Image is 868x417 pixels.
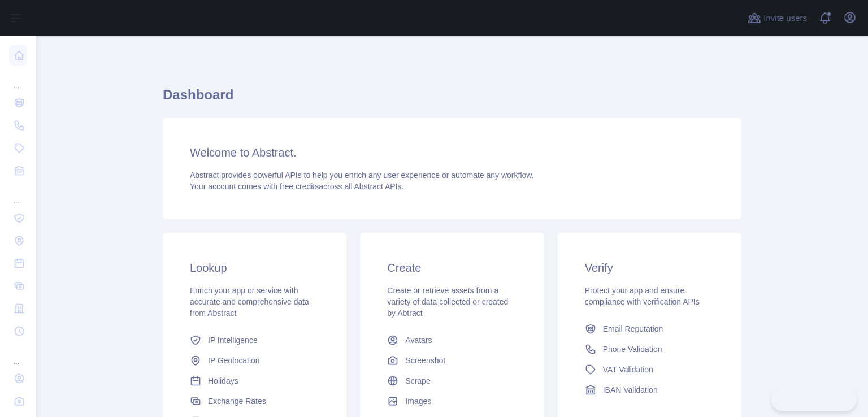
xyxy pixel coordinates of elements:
a: Screenshot [383,350,521,371]
span: Images [405,396,431,407]
a: Images [383,391,521,411]
div: ... [9,68,27,90]
span: Avatars [405,335,432,346]
span: Invite users [763,12,807,25]
span: Phone Validation [603,344,662,355]
a: IP Intelligence [185,330,324,350]
span: VAT Validation [603,364,653,375]
h1: Dashboard [163,86,741,113]
div: ... [9,183,27,206]
span: Scrape [405,375,430,386]
span: Enrich your app or service with accurate and comprehensive data from Abstract [190,286,309,318]
span: IP Intelligence [208,335,258,346]
span: Your account comes with across all Abstract APIs. [190,182,403,191]
span: free credits [280,182,319,191]
span: Email Reputation [603,323,663,335]
span: Screenshot [405,355,445,366]
span: IBAN Validation [603,384,658,396]
span: Holidays [208,375,238,386]
h3: Welcome to Abstract. [190,145,714,160]
a: Avatars [383,330,521,350]
iframe: Toggle Customer Support [771,388,857,411]
a: IP Geolocation [185,350,324,371]
a: Phone Validation [580,339,719,359]
button: Invite users [745,9,809,27]
div: ... [9,344,27,366]
a: Scrape [383,371,521,391]
span: Abstract provides powerful APIs to help you enrich any user experience or automate any workflow. [190,171,534,180]
a: Email Reputation [580,319,719,339]
span: Create or retrieve assets from a variety of data collected or created by Abtract [387,286,508,318]
h3: Verify [585,260,714,276]
a: IBAN Validation [580,380,719,400]
span: Protect your app and ensure compliance with verification APIs [585,286,700,306]
h3: Create [387,260,517,276]
a: VAT Validation [580,359,719,380]
a: Exchange Rates [185,391,324,411]
a: Holidays [185,371,324,391]
h3: Lookup [190,260,319,276]
span: Exchange Rates [208,396,266,407]
span: IP Geolocation [208,355,260,366]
